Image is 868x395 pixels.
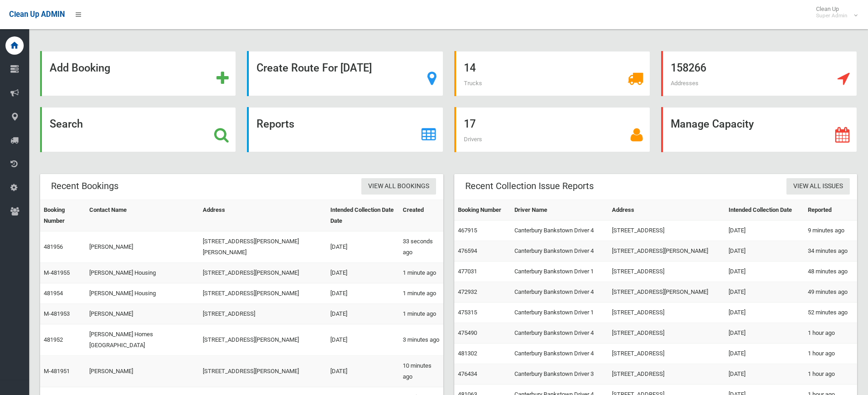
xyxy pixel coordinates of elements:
a: 481954 [44,290,63,297]
td: 1 hour ago [804,344,857,364]
td: [DATE] [725,303,804,323]
strong: Add Booking [50,62,110,74]
td: [DATE] [725,282,804,303]
strong: Manage Capacity [671,118,754,130]
th: Address [199,200,327,231]
td: [PERSON_NAME] [86,304,199,324]
td: [DATE] [725,344,804,364]
th: Intended Collection Date [725,200,804,221]
a: 476594 [458,247,477,254]
td: [STREET_ADDRESS][PERSON_NAME] [199,263,327,283]
td: [STREET_ADDRESS] [608,262,724,282]
th: Contact Name [86,200,199,231]
th: Booking Number [454,200,511,221]
td: Canterbury Bankstown Driver 4 [511,241,608,262]
span: Clean Up ADMIN [9,10,65,19]
td: [STREET_ADDRESS][PERSON_NAME] [608,282,724,303]
td: Canterbury Bankstown Driver 4 [511,282,608,303]
header: Recent Collection Issue Reports [454,177,605,195]
td: [DATE] [327,324,399,356]
td: [STREET_ADDRESS] [608,364,724,385]
a: Manage Capacity [661,107,857,152]
td: 10 minutes ago [399,356,443,387]
a: 158266 Addresses [661,51,857,96]
th: Reported [804,200,857,221]
th: Booking Number [40,200,86,231]
td: [STREET_ADDRESS] [608,344,724,364]
a: Reports [247,107,443,152]
strong: 14 [464,62,476,74]
td: [STREET_ADDRESS] [608,303,724,323]
th: Driver Name [511,200,608,221]
a: Add Booking [40,51,236,96]
td: 3 minutes ago [399,324,443,356]
a: 481302 [458,350,477,357]
td: [DATE] [327,263,399,283]
td: Canterbury Bankstown Driver 1 [511,303,608,323]
td: 1 hour ago [804,323,857,344]
td: 33 seconds ago [399,231,443,263]
small: Super Admin [816,12,847,19]
a: 475490 [458,329,477,336]
td: [STREET_ADDRESS] [608,323,724,344]
a: 472932 [458,288,477,295]
td: Canterbury Bankstown Driver 3 [511,364,608,385]
a: 475315 [458,309,477,316]
a: M-481953 [44,310,70,317]
span: Clean Up [812,5,857,19]
td: 1 hour ago [804,364,857,385]
td: 1 minute ago [399,304,443,324]
td: Canterbury Bankstown Driver 4 [511,221,608,241]
td: Canterbury Bankstown Driver 4 [511,344,608,364]
td: 34 minutes ago [804,241,857,262]
td: [PERSON_NAME] Housing [86,283,199,304]
td: 49 minutes ago [804,282,857,303]
th: Intended Collection Date Date [327,200,399,231]
td: 9 minutes ago [804,221,857,241]
td: [DATE] [725,241,804,262]
strong: 158266 [671,62,706,74]
td: [DATE] [327,356,399,387]
strong: Reports [257,118,294,130]
strong: 17 [464,118,476,130]
span: Drivers [464,136,482,143]
span: Addresses [671,80,699,87]
td: [STREET_ADDRESS][PERSON_NAME][PERSON_NAME] [199,231,327,263]
td: [STREET_ADDRESS][PERSON_NAME] [199,283,327,304]
td: 52 minutes ago [804,303,857,323]
td: [STREET_ADDRESS] [608,221,724,241]
a: 477031 [458,268,477,275]
a: View All Bookings [361,178,436,195]
td: [DATE] [327,304,399,324]
td: [DATE] [725,262,804,282]
td: [DATE] [725,323,804,344]
a: 14 Trucks [454,51,650,96]
td: [DATE] [327,231,399,263]
strong: Search [50,118,83,130]
span: Trucks [464,80,482,87]
td: 1 minute ago [399,283,443,304]
a: 17 Drivers [454,107,650,152]
td: 1 minute ago [399,263,443,283]
td: [STREET_ADDRESS] [199,304,327,324]
td: [STREET_ADDRESS][PERSON_NAME] [608,241,724,262]
td: [STREET_ADDRESS][PERSON_NAME] [199,324,327,356]
a: M-481951 [44,368,70,374]
td: 48 minutes ago [804,262,857,282]
a: M-481955 [44,269,70,276]
td: [DATE] [725,221,804,241]
th: Address [608,200,724,221]
td: [DATE] [725,364,804,385]
a: 467915 [458,227,477,234]
td: Canterbury Bankstown Driver 1 [511,262,608,282]
th: Created [399,200,443,231]
a: 481956 [44,243,63,250]
td: Canterbury Bankstown Driver 4 [511,323,608,344]
td: [PERSON_NAME] [86,356,199,387]
a: Search [40,107,236,152]
a: 476434 [458,370,477,377]
td: [PERSON_NAME] [86,231,199,263]
header: Recent Bookings [40,177,129,195]
a: View All Issues [786,178,850,195]
td: [PERSON_NAME] Homes [GEOGRAPHIC_DATA] [86,324,199,356]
